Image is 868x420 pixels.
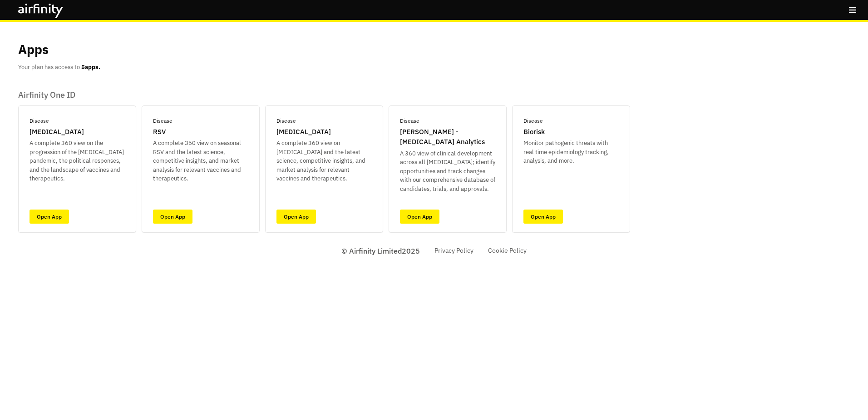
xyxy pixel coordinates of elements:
[341,245,420,256] p: © Airfinity Limited 2025
[488,246,527,255] a: Cookie Policy
[276,117,296,125] p: Disease
[153,139,248,183] p: A complete 360 view on seasonal RSV and the latest science, competitive insights, and market anal...
[18,90,630,100] p: Airfinity One ID
[400,210,439,224] a: Open App
[523,127,545,137] p: Biorisk
[434,246,473,255] a: Privacy Policy
[30,127,84,137] p: [MEDICAL_DATA]
[276,139,372,183] p: A complete 360 view on [MEDICAL_DATA] and the latest science, competitive insights, and market an...
[523,210,563,224] a: Open App
[153,117,173,125] p: Disease
[30,210,69,224] a: Open App
[400,117,419,125] p: Disease
[276,127,331,137] p: [MEDICAL_DATA]
[523,139,619,165] p: Monitor pathogenic threats with real time epidemiology tracking, analysis, and more.
[523,117,543,125] p: Disease
[153,210,192,224] a: Open App
[81,63,100,71] b: 5 apps.
[400,127,495,147] p: [PERSON_NAME] - [MEDICAL_DATA] Analytics
[30,117,49,125] p: Disease
[276,210,316,224] a: Open App
[18,40,49,59] p: Apps
[18,63,100,72] p: Your plan has access to
[400,149,495,194] p: A 360 view of clinical development across all [MEDICAL_DATA]; identify opportunities and track ch...
[30,139,125,183] p: A complete 360 view on the progression of the [MEDICAL_DATA] pandemic, the political responses, a...
[153,127,166,137] p: RSV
